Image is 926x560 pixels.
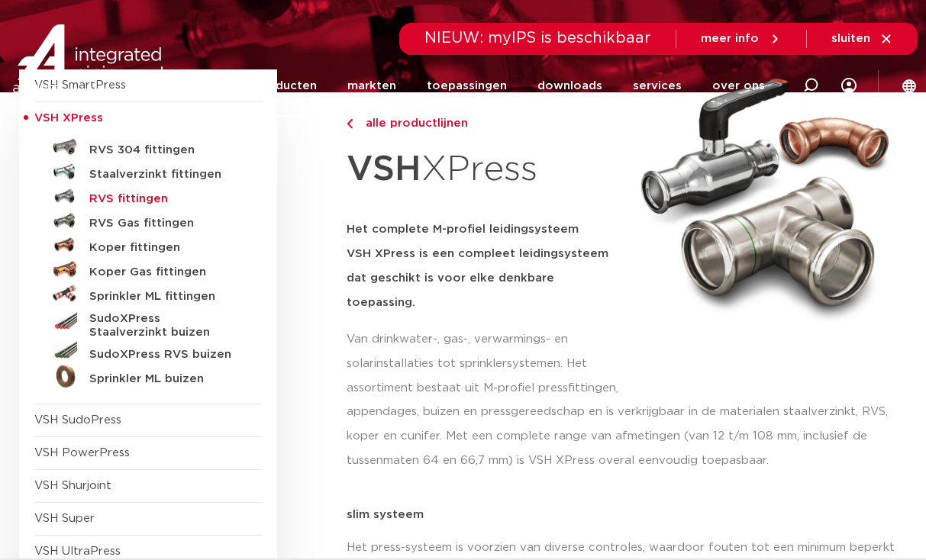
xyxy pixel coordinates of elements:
a: SudoXPress Staalverzinkt buizen [34,306,262,340]
span: NIEUW: myIPS is beschikbaar [424,31,651,46]
h5: Koper fittingen [89,241,240,255]
nav: Menu [255,55,765,117]
a: Koper Gas fittingen [34,257,262,282]
a: sluiten [831,32,893,46]
a: toepassingen [427,55,507,117]
a: VSH Super [34,513,95,524]
p: appendages, buizen en pressgereedschap en is verkrijgbaar in de materialen staalverzinkt, RVS, ko... [347,400,908,473]
a: downloads [537,55,602,117]
a: markten [347,55,396,117]
img: chevron-right.svg [347,119,353,129]
span: VSH XPress [34,112,103,124]
h5: Staalverzinkt fittingen [89,168,240,182]
h5: Sprinkler ML fittingen [89,290,240,304]
a: VSH PowerPress [34,447,130,459]
a: meer info [701,32,782,46]
a: Sprinkler ML fittingen [34,282,262,306]
a: VSH Shurjoint [34,480,111,491]
div: my IPS [841,55,857,117]
h5: Het complete M-profiel leidingsysteem VSH XPress is een compleet leidingsysteem dat geschikt is v... [347,217,623,315]
strong: VSH [347,152,421,187]
h5: RVS Gas fittingen [89,217,240,230]
a: Sprinkler ML buizen [34,364,262,388]
span: alle productlijnen [357,117,468,129]
a: Staalverzinkt fittingen [34,159,262,184]
span: sluiten [831,33,870,44]
h5: RVS 304 fittingen [89,143,240,157]
a: Koper fittingen [34,233,262,257]
h5: Sprinkler ML buizen [89,372,240,386]
a: RVS 304 fittingen [34,135,262,159]
h5: SudoXPress Staalverzinkt buizen [89,312,240,340]
a: over ons [712,55,765,117]
p: slim systeem [347,509,908,520]
span: meer info [701,33,759,44]
h5: SudoXPress RVS buizen [89,348,240,362]
a: VSH UltraPress [34,546,121,557]
h5: Koper Gas fittingen [89,266,240,279]
a: producten [255,55,317,117]
h1: XPress [347,140,623,199]
a: services [633,55,682,117]
a: alle productlijnen [347,114,623,133]
p: Van drinkwater-, gas-, verwarmings- en solarinstallaties tot sprinklersystemen. Het assortiment b... [347,327,623,401]
a: RVS Gas fittingen [34,208,262,233]
a: RVS fittingen [34,184,262,208]
a: VSH SudoPress [34,414,121,426]
h5: RVS fittingen [89,192,240,206]
a: SudoXPress RVS buizen [34,340,262,364]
